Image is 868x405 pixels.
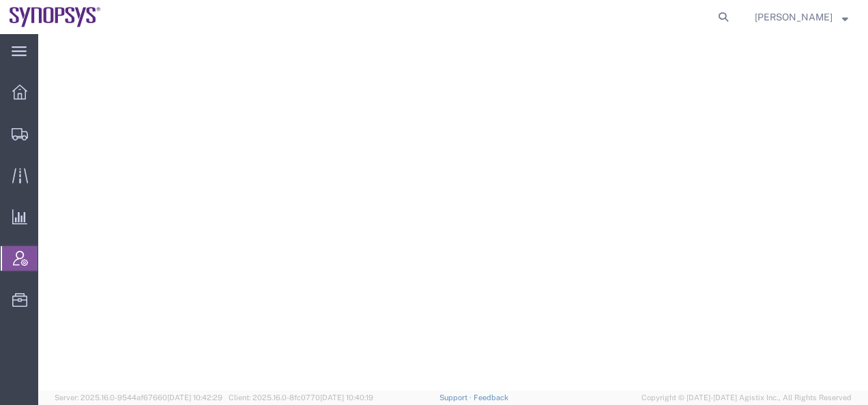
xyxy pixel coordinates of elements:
a: Support [439,393,474,402]
img: logo [10,7,101,27]
span: [DATE] 10:40:19 [320,393,373,402]
iframe: FS Legacy Container [38,34,868,391]
span: Server: 2025.16.0-9544af67660 [55,393,222,402]
span: Copyright © [DATE]-[DATE] Agistix Inc., All Rights Reserved [641,392,852,404]
a: Feedback [474,393,508,402]
span: Chris Potter [755,10,833,25]
button: [PERSON_NAME] [754,9,849,25]
span: Client: 2025.16.0-8fc0770 [229,393,373,402]
span: [DATE] 10:42:29 [167,393,222,402]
